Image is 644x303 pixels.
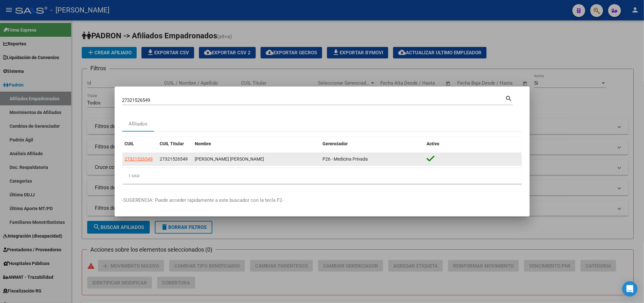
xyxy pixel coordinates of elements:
span: CUIL [125,141,134,146]
div: Open Intercom Messenger [622,281,638,297]
datatable-header-cell: Gerenciador [320,137,424,151]
span: Activo [427,141,439,146]
span: P26 - Medicina Privada [323,156,368,162]
div: 1 total [122,168,522,184]
p: -SUGERENCIA: Puede acceder rapidamente a este buscador con la tecla F2- [122,197,522,204]
span: CUIL Titular [160,141,184,146]
div: [PERSON_NAME] [PERSON_NAME] [195,155,318,163]
datatable-header-cell: CUIL [122,137,157,151]
datatable-header-cell: CUIL Titular [157,137,193,151]
span: 27321526549 [125,156,153,162]
span: Gerenciador [323,141,348,146]
span: Nombre [195,141,211,146]
datatable-header-cell: Nombre [193,137,320,151]
div: Afiliados [129,120,148,128]
span: 27321526549 [160,156,188,162]
datatable-header-cell: Activo [424,137,522,151]
mat-icon: search [505,94,513,102]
